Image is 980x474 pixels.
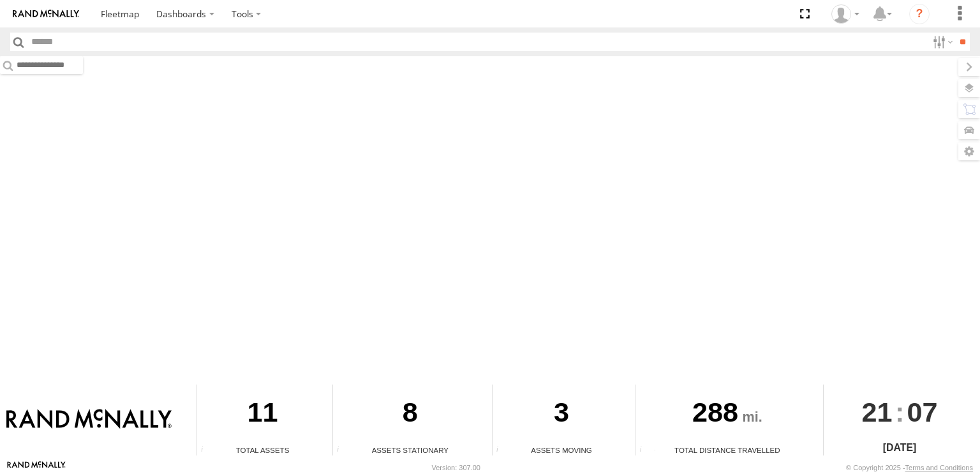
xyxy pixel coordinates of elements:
[432,464,480,471] div: Version: 307.00
[493,446,512,455] div: Total number of assets current in transit.
[635,446,655,455] div: Total distance travelled by all assets within specified date range and applied filters
[197,445,328,455] div: Total Assets
[493,385,631,445] div: 3
[493,445,631,455] div: Assets Moving
[907,385,938,440] span: 07
[197,385,328,445] div: 11
[827,4,864,24] div: Valeo Dash
[635,445,819,455] div: Total Distance Travelled
[824,385,975,440] div: :
[905,464,973,471] a: Terms and Conditions
[824,440,975,455] div: [DATE]
[846,464,973,471] div: © Copyright 2025 -
[909,4,930,24] i: ?
[635,385,819,445] div: 288
[928,33,955,51] label: Search Filter Options
[13,10,79,19] img: rand-logo.svg
[333,446,352,455] div: Total number of assets current stationary.
[7,461,66,474] a: Visit our Website
[958,142,980,160] label: Map Settings
[6,409,172,431] img: Rand McNally
[333,385,487,445] div: 8
[333,445,487,455] div: Assets Stationary
[197,446,216,455] div: Total number of Enabled Assets
[862,385,893,440] span: 21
